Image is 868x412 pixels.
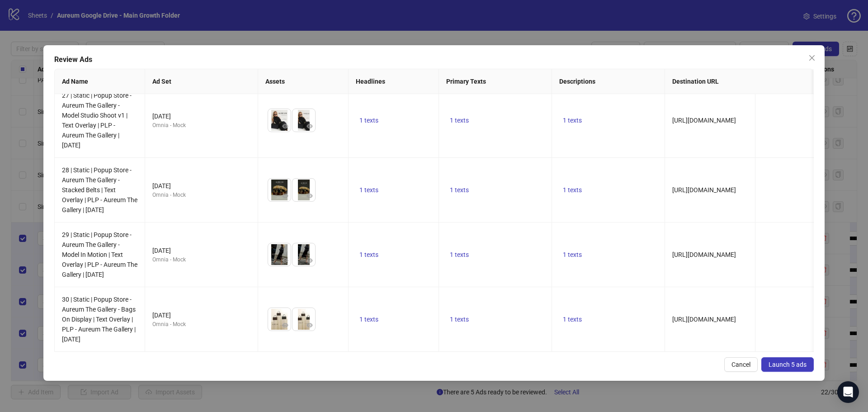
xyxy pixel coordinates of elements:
img: Asset 1 [268,179,291,201]
img: Asset 2 [292,243,315,266]
span: 28 | Static | Popup Store - Aureum The Gallery - Stacked Belts | Text Overlay | PLP - Aureum The ... [62,166,137,213]
span: 30 | Static | Popup Store - Aureum The Gallery - Bags On Display | Text Overlay | PLP - Aureum Th... [62,296,136,343]
span: 1 texts [563,117,582,124]
span: eye [307,322,313,328]
button: 1 texts [446,314,472,325]
button: 1 texts [446,249,472,260]
div: Omnia - Mock [152,320,250,329]
span: 1 texts [359,251,378,258]
img: Asset 2 [292,179,315,201]
button: Cancel [724,357,758,372]
img: Asset 1 [268,109,291,132]
span: 1 texts [563,186,582,194]
span: Launch 5 ads [769,361,807,368]
button: Preview [304,121,315,132]
th: Descriptions [552,69,665,94]
div: Omnia - Mock [152,191,250,199]
button: Preview [280,320,291,331]
button: 1 texts [356,115,382,126]
button: Preview [280,255,291,266]
button: Launch 5 ads [761,357,814,372]
span: 1 texts [450,117,469,124]
th: Destination URL [665,69,812,94]
button: 1 texts [559,185,585,195]
span: Cancel [731,361,750,368]
span: [URL][DOMAIN_NAME] [672,117,736,124]
div: Open Intercom Messenger [837,381,859,403]
div: [DATE] [152,181,250,191]
img: Asset 2 [292,308,315,331]
button: Preview [304,255,315,266]
div: Review Ads [54,54,814,65]
button: 1 texts [356,314,382,325]
button: 1 texts [559,115,585,126]
span: 1 texts [359,316,378,323]
button: 1 texts [446,115,472,126]
img: Asset 2 [292,109,315,132]
button: Preview [304,320,315,331]
span: 1 texts [450,186,469,194]
th: Ad Set [145,69,258,94]
button: 1 texts [559,314,585,325]
span: 1 texts [450,316,469,323]
img: Asset 1 [268,243,291,266]
span: 1 texts [450,251,469,258]
button: Preview [280,121,291,132]
span: 1 texts [359,117,378,124]
span: eye [307,193,313,199]
th: Headlines [349,69,439,94]
div: [DATE] [152,246,250,256]
span: eye [282,123,288,129]
th: Primary Texts [439,69,552,94]
span: eye [307,123,313,129]
button: Close [805,51,819,65]
div: [DATE] [152,111,250,121]
th: Ad Name [55,69,145,94]
div: Omnia - Mock [152,121,250,130]
span: eye [282,257,288,264]
img: Asset 1 [268,308,291,331]
button: 1 texts [559,249,585,260]
span: [URL][DOMAIN_NAME] [672,251,736,258]
span: 1 texts [563,251,582,258]
span: eye [307,257,313,264]
span: eye [282,193,288,199]
span: close [808,54,816,62]
span: 1 texts [359,186,378,194]
th: Assets [258,69,349,94]
span: [URL][DOMAIN_NAME] [672,316,736,323]
button: 1 texts [356,249,382,260]
span: eye [282,322,288,328]
span: 1 texts [563,316,582,323]
button: Preview [280,190,291,201]
span: [URL][DOMAIN_NAME] [672,186,736,194]
button: 1 texts [446,185,472,195]
div: [DATE] [152,310,250,320]
button: 1 texts [356,185,382,195]
button: Preview [304,190,315,201]
div: Omnia - Mock [152,256,250,264]
span: 29 | Static | Popup Store - Aureum The Gallery - Model In Motion | Text Overlay | PLP - Aureum Th... [62,231,137,278]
